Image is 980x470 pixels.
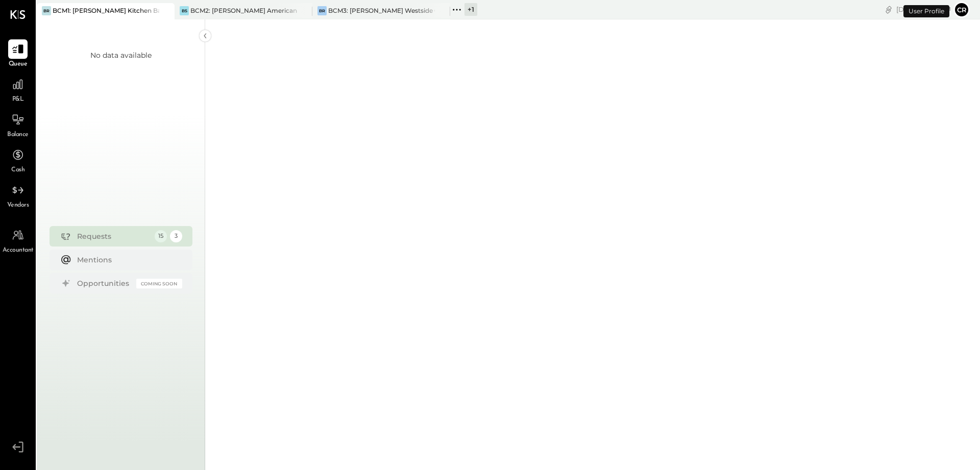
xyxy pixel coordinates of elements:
div: copy link [884,4,894,15]
div: BS [180,6,189,15]
div: Coming Soon [136,279,182,288]
div: + 1 [464,3,477,16]
div: BCM2: [PERSON_NAME] American Cooking [190,6,297,15]
div: BCM3: [PERSON_NAME] Westside Grill [328,6,435,15]
div: 3 [170,230,182,242]
div: BR [42,6,51,15]
span: Cash [11,166,24,175]
a: Vendors [1,181,35,210]
div: 15 [155,230,167,242]
span: Vendors [7,201,29,210]
div: BR [317,6,327,15]
span: Accountant [3,246,34,255]
div: Requests [77,231,150,241]
a: Balance [1,110,35,140]
div: User Profile [903,5,949,17]
div: Mentions [77,255,177,265]
div: No data available [90,50,152,60]
a: Accountant [1,226,35,255]
span: Queue [9,60,28,69]
a: Cash [1,145,35,175]
span: Balance [7,130,29,140]
div: [DATE] [896,5,951,14]
button: cr [953,2,970,18]
a: Queue [1,39,35,69]
a: P&L [1,75,35,104]
span: P&L [12,95,24,104]
div: BCM1: [PERSON_NAME] Kitchen Bar Market [53,6,159,15]
div: Opportunities [77,278,131,288]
